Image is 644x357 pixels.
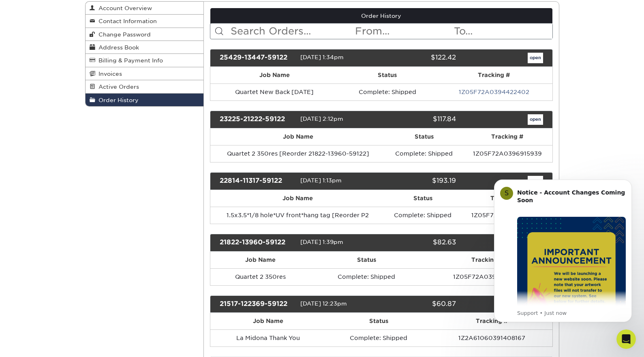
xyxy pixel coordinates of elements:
div: 25429-13447-59122 [214,53,300,63]
input: To... [453,24,552,39]
iframe: Google Customer Reviews [577,335,644,357]
th: Tracking # [436,67,552,83]
span: Change Password [95,31,151,38]
span: Billing & Payment Info [95,57,163,64]
td: Quartet 2 350res [210,268,310,285]
td: La Midona Thank You [210,329,326,346]
span: [DATE] 1:39pm [300,239,343,245]
span: Active Orders [95,83,139,90]
iframe: Intercom notifications message [482,167,644,335]
td: Complete: Shipped [339,83,436,100]
td: Complete: Shipped [326,329,432,346]
th: Tracking # [432,313,552,329]
th: Status [386,128,462,145]
th: Status [385,190,461,207]
th: Status [310,252,422,268]
th: Job Name [210,128,386,145]
td: 1.5x3.5*1/8 hole*UV front*hang tag [Reorder P2 [210,207,385,224]
span: [DATE] 2:12pm [300,115,343,122]
span: Order History [95,97,139,103]
div: $193.19 [375,176,462,186]
iframe: Intercom live chat [616,329,636,349]
a: Invoices [86,67,204,80]
th: Tracking # [462,128,552,145]
a: open [528,53,543,63]
td: 1Z05F72A0396915939 [462,145,552,162]
td: Quartet New Back [DATE] [210,83,339,100]
div: $117.84 [375,114,462,125]
td: 1Z2A61060391408167 [432,329,552,346]
span: Address Book [95,44,139,51]
th: Job Name [210,67,339,83]
input: Search Orders... [230,24,354,39]
a: Billing & Payment Info [86,54,204,67]
td: 1Z05F72A0396296037 [461,207,552,224]
th: Tracking # [422,252,552,268]
span: Invoices [95,71,122,77]
span: [DATE] 12:23pm [300,300,347,307]
td: Complete: Shipped [386,145,462,162]
td: Complete: Shipped [310,268,422,285]
td: Complete: Shipped [385,207,461,224]
div: $60.87 [375,299,462,310]
div: 23225-21222-59122 [214,114,300,125]
span: Contact Information [95,18,157,24]
a: 1Z05F72A0394422402 [459,89,529,95]
span: [DATE] 1:34pm [300,54,344,60]
a: Change Password [86,28,204,41]
a: Order History [210,8,552,24]
a: Contact Information [86,15,204,28]
a: Account Overview [86,2,204,15]
td: 1Z05F72A0391943373 [422,268,552,285]
th: Job Name [210,190,385,207]
th: Status [339,67,436,83]
div: $82.63 [375,237,462,248]
div: $122.42 [375,53,462,63]
input: From... [354,24,453,39]
th: Tracking # [461,190,552,207]
th: Job Name [210,252,310,268]
a: Active Orders [86,80,204,93]
div: 22814-11317-59122 [214,176,300,186]
td: Quartet 2 350res [Reorder 21822-13960-59122] [210,145,386,162]
span: [DATE] 1:13pm [300,177,342,184]
div: 21822-13960-59122 [214,237,300,248]
span: Account Overview [95,5,152,11]
a: open [528,114,543,125]
a: Address Book [86,41,204,54]
div: 21517-122369-59122 [214,299,300,310]
a: Order History [86,94,204,106]
th: Status [326,313,432,329]
th: Job Name [210,313,326,329]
